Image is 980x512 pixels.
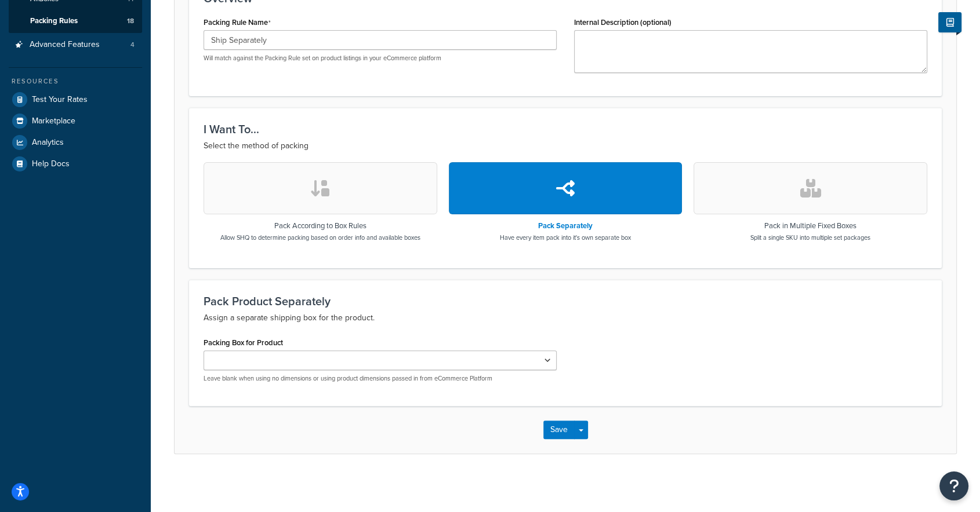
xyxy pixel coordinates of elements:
[204,338,283,347] label: Packing Box for Product
[204,54,557,63] p: Will match against the Packing Rule set on product listings in your eCommerce platform
[9,132,142,153] a: Analytics
[204,18,271,27] label: Packing Rule Name
[127,16,134,26] span: 18
[9,89,142,110] a: Test Your Rates
[32,138,64,148] span: Analytics
[32,116,75,126] span: Marketplace
[204,295,927,308] h3: Pack Product Separately
[938,12,961,32] button: Show Help Docs
[750,233,870,242] p: Split a single SKU into multiple set packages
[32,95,88,105] span: Test Your Rates
[543,420,575,439] button: Save
[30,40,100,50] span: Advanced Features
[9,10,142,32] li: Packing Rules
[9,10,142,32] a: Packing Rules18
[9,111,142,131] a: Marketplace
[204,311,927,325] p: Assign a separate shipping box for the product.
[204,374,557,383] p: Leave blank when using no dimensions or using product dimensions passed in from eCommerce Platform
[204,123,927,136] h3: I Want To...
[32,159,70,169] span: Help Docs
[500,233,631,242] p: Have every item pack into it's own separate box
[9,153,142,174] a: Help Docs
[574,18,672,27] label: Internal Description (optional)
[9,34,142,56] li: Advanced Features
[220,222,420,230] h3: Pack According to Box Rules
[750,222,870,230] h3: Pack in Multiple Fixed Boxes
[204,139,927,153] p: Select the method of packing
[500,222,631,230] h3: Pack Separately
[9,34,142,56] a: Advanced Features4
[130,40,135,50] span: 4
[9,76,142,86] div: Resources
[30,16,78,26] span: Packing Rules
[220,233,420,242] p: Allow SHQ to determine packing based on order info and available boxes
[939,471,968,500] button: Open Resource Center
